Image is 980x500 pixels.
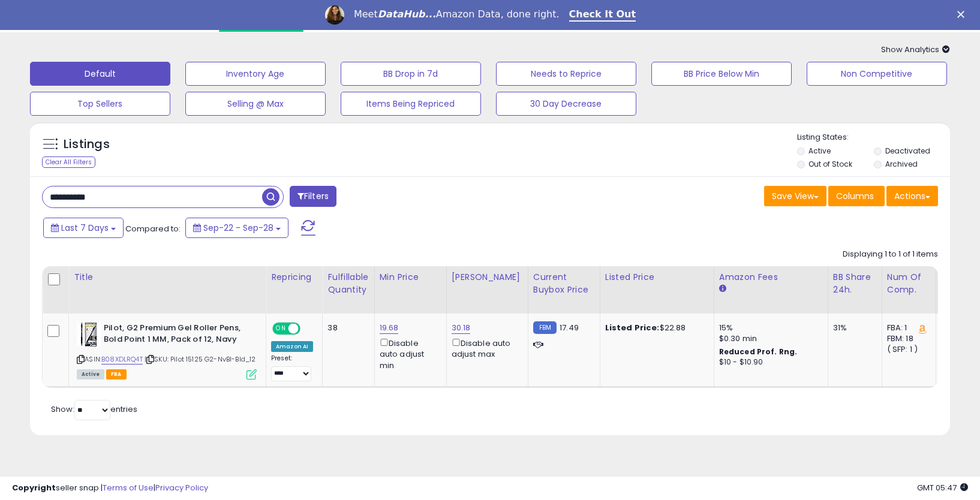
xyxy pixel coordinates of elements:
[887,344,927,355] div: ( SFP: 1 )
[719,333,819,344] div: $0.30 min
[380,271,441,284] div: Min Price
[271,341,313,352] div: Amazon AI
[12,482,56,493] strong: Copyright
[957,11,969,18] div: Close
[125,223,181,234] span: Compared to:
[203,222,273,234] span: Sep-22 - Sep-28
[605,322,660,333] b: Listed Price:
[808,146,831,156] label: Active
[885,146,930,156] label: Deactivated
[833,323,873,333] div: 31%
[271,354,313,381] div: Preset:
[887,271,931,296] div: Num of Comp.
[299,324,318,334] span: OFF
[719,357,819,368] div: $10 - $10.90
[605,323,705,333] div: $22.88
[61,222,109,234] span: Last 7 Days
[380,336,437,371] div: Disable auto adjust min
[273,324,288,334] span: ON
[917,482,968,493] span: 2025-10-6 05:47 GMT
[51,403,137,415] span: Show: entries
[452,271,523,284] div: [PERSON_NAME]
[885,159,918,169] label: Archived
[77,323,257,378] div: ASIN:
[271,271,317,284] div: Repricing
[452,322,471,334] a: 30.18
[77,323,101,347] img: 417ARbp4IIL._SL40_.jpg
[533,321,557,334] small: FBM
[354,8,560,20] div: Meet Amazon Data, done right.
[843,249,938,260] div: Displaying 1 to 1 of 1 items
[719,323,819,333] div: 15%
[651,62,792,86] button: BB Price Below Min
[155,482,208,493] a: Privacy Policy
[43,218,124,238] button: Last 7 Days
[808,159,852,169] label: Out of Stock
[833,271,877,296] div: BB Share 24h.
[64,136,110,153] h5: Listings
[325,5,344,25] img: Profile image for Georgie
[569,8,636,22] a: Check It Out
[106,369,127,379] span: FBA
[378,8,436,20] i: DataHub...
[290,186,336,207] button: Filters
[30,92,170,116] button: Top Sellers
[101,354,143,365] a: B08XDLRQ4T
[77,369,104,379] span: All listings currently available for purchase on Amazon
[560,322,579,333] span: 17.49
[341,92,481,116] button: Items Being Repriced
[327,323,365,333] div: 38
[327,271,369,296] div: Fulfillable Quantity
[828,186,885,206] button: Columns
[103,482,154,493] a: Terms of Use
[719,271,823,284] div: Amazon Fees
[533,271,595,296] div: Current Buybox Price
[807,62,947,86] button: Non Competitive
[887,333,927,344] div: FBM: 18
[496,92,636,116] button: 30 Day Decrease
[12,483,208,494] div: seller snap | |
[42,156,95,168] div: Clear All Filters
[764,186,826,206] button: Save View
[886,186,938,206] button: Actions
[30,62,170,86] button: Default
[74,271,261,284] div: Title
[719,347,798,357] b: Reduced Prof. Rng.
[881,44,950,55] span: Show Analytics
[185,218,288,238] button: Sep-22 - Sep-28
[605,271,709,284] div: Listed Price
[797,132,950,143] p: Listing States:
[341,62,481,86] button: BB Drop in 7d
[185,62,326,86] button: Inventory Age
[836,190,874,202] span: Columns
[104,323,249,348] b: Pilot, G2 Premium Gel Roller Pens, Bold Point 1 MM, Pack of 12, Navy
[887,323,927,333] div: FBA: 1
[380,322,399,334] a: 19.68
[719,284,726,294] small: Amazon Fees.
[185,92,326,116] button: Selling @ Max
[496,62,636,86] button: Needs to Reprice
[145,354,256,364] span: | SKU: Pilot 15125 G2-NvBl-Bld_12
[452,336,519,360] div: Disable auto adjust max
